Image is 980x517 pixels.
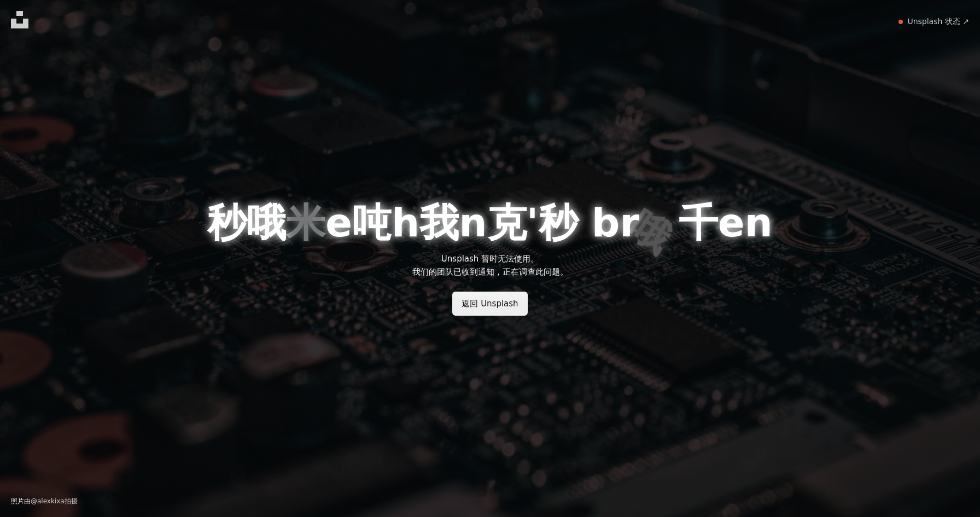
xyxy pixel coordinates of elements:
font: 哦 [621,201,679,262]
font: n [459,200,487,246]
a: @alexkixa拍摄 [31,497,78,505]
font: 我 [419,200,459,246]
font: Unsplash 状态 [907,17,960,26]
a: 返回 Unsplash [452,292,527,316]
font: 千 [679,200,718,246]
font: r [620,200,639,246]
font: 克 [487,200,527,246]
font: n [745,200,773,246]
font: 吨 [352,200,392,246]
font: 哦 [247,200,286,246]
font: ↗ [962,17,969,26]
a: Unsplash 状态 ↗ [907,16,969,27]
font: h [392,200,419,246]
font: e [325,200,352,246]
font: ' [527,200,539,246]
font: 米 [286,200,325,246]
font: e [718,200,745,246]
font: 我们的团队已收到通知，正在调查此问题。 [412,267,568,277]
font: Unsplash 暂时无法使用。 [441,254,539,264]
font: 返回 Unsplash [462,299,518,309]
font: 照片由 [11,497,31,505]
h1: 有东西坏了 [207,202,773,243]
font: b [592,200,620,246]
font: 秒 [539,200,578,246]
font: 秒 [207,200,247,246]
